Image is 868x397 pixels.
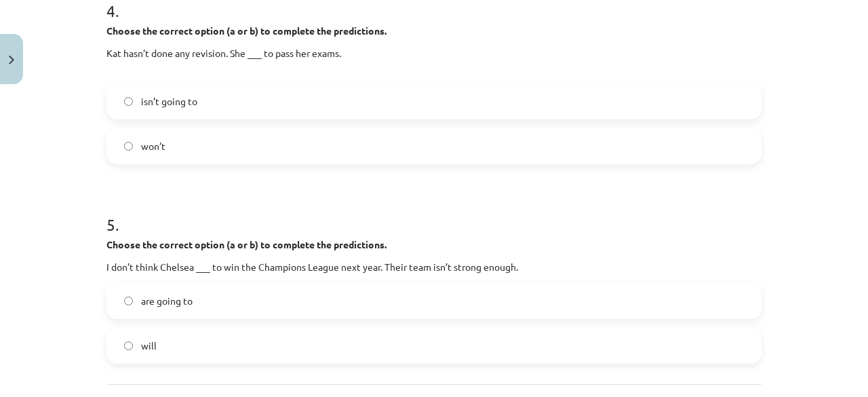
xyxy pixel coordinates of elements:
h1: 5 . [106,191,762,233]
span: isn’t going to [141,94,197,109]
span: will [141,339,157,353]
input: isn’t going to [124,97,133,106]
span: are going to [141,294,193,308]
img: icon-close-lesson-0947bae3869378f0d4975bcd49f059093ad1ed9edebbc8119c70593378902aed.svg [9,56,14,64]
strong: Choose the correct option (a or b) to complete the predictions. [106,24,387,37]
p: I don't think Chelsea ___ to win the Champions League next year. Their team isn’t strong enough. [106,260,762,274]
input: are going to [124,297,133,305]
input: will [124,341,133,350]
input: won’t [124,142,133,151]
strong: Choose the correct option (a or b) to complete the predictions. [106,238,387,250]
p: Kat hasn’t done any revision. She ___ to pass her exams. [106,46,762,75]
span: won’t [141,139,165,153]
